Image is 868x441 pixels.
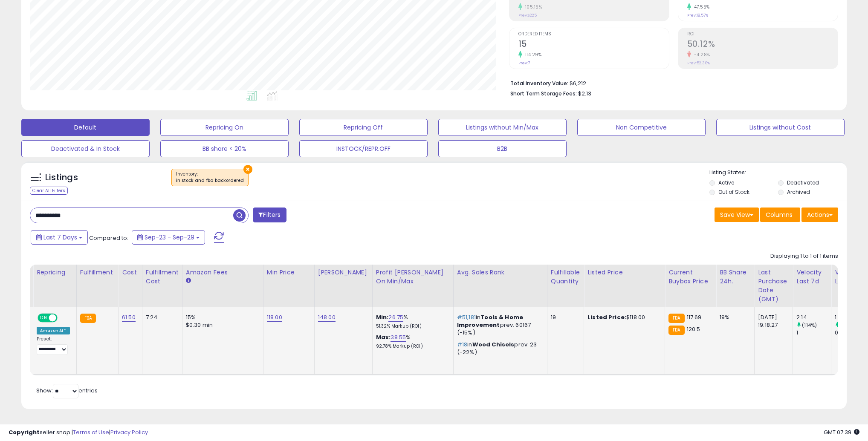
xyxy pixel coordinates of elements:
[457,314,541,337] p: in prev: 60167 (-15%)
[457,268,544,277] div: Avg. Sales Rank
[122,313,136,322] a: 61.50
[267,268,311,277] div: Min Price
[438,119,567,136] button: Listings without Min/Max
[518,32,669,37] span: Ordered Items
[176,171,244,184] span: Inventory :
[796,268,827,286] div: Velocity Last 7d
[253,208,286,222] button: Filters
[522,52,542,58] small: 114.29%
[37,336,70,355] div: Preset:
[45,172,78,184] h5: Listings
[186,277,191,285] small: Amazon Fees.
[824,428,859,436] span: 2025-10-7 07:39 GMT
[122,268,139,277] div: Cost
[160,119,289,136] button: Repricing On
[299,119,428,136] button: Repricing Off
[21,140,150,157] button: Deactivated & In Stock
[132,230,205,245] button: Sep-23 - Sep-29
[787,188,810,196] label: Archived
[510,80,568,87] b: Total Inventory Value:
[376,334,447,349] div: %
[376,314,447,329] div: %
[551,314,577,321] div: 19
[376,313,389,321] b: Min:
[587,314,658,321] div: $118.00
[146,314,176,321] div: 7.24
[758,268,789,304] div: Last Purchase Date (GMT)
[687,325,700,333] span: 120.5
[30,187,68,195] div: Clear All Filters
[802,322,817,329] small: (114%)
[56,314,70,321] span: OFF
[835,268,866,286] div: Velocity Last 30d
[715,208,759,222] button: Save View
[80,268,115,277] div: Fulfillment
[668,314,684,323] small: FBA
[510,90,577,97] b: Short Term Storage Fees:
[267,313,282,322] a: 118.00
[551,268,580,286] div: Fulfillable Quantity
[318,313,336,322] a: 148.00
[718,179,734,186] label: Active
[160,140,289,157] button: BB share < 20%
[522,4,542,10] small: 105.15%
[718,188,749,196] label: Out of Stock
[376,323,447,329] p: 51.32% Markup (ROI)
[668,326,684,335] small: FBA
[578,89,591,98] span: $2.13
[457,341,541,356] p: in prev: 23 (-22%)
[716,119,845,136] button: Listings without Cost
[720,268,751,286] div: BB Share 24h.
[691,4,710,10] small: 47.55%
[37,268,73,277] div: Repricing
[518,61,530,66] small: Prev: 7
[376,268,450,286] div: Profit [PERSON_NAME] on Min/Max
[796,329,831,337] div: 1
[457,313,523,329] span: Tools & Home Improvement
[438,140,567,157] button: B2B
[376,343,447,349] p: 92.78% Markup (ROI)
[668,268,712,286] div: Current Buybox Price
[372,265,453,307] th: The percentage added to the cost of goods (COGS) that forms the calculator for Min & Max prices.
[37,327,70,334] div: Amazon AI *
[38,314,49,321] span: ON
[31,230,88,245] button: Last 7 Days
[766,210,793,219] span: Columns
[587,268,661,277] div: Listed Price
[796,314,831,321] div: 2.14
[770,252,838,260] div: Displaying 1 to 1 of 1 items
[518,39,669,51] h2: 15
[691,52,710,58] small: -4.28%
[457,340,467,349] span: #18
[243,165,252,174] button: ×
[110,428,148,436] a: Privacy Policy
[758,314,786,329] div: [DATE] 19:18:27
[146,268,179,286] div: Fulfillment Cost
[720,314,748,321] div: 19%
[318,268,369,277] div: [PERSON_NAME]
[787,179,819,186] label: Deactivated
[457,313,476,321] span: #51,181
[376,333,391,341] b: Max:
[709,169,847,177] p: Listing States:
[472,340,515,349] span: Wood Chisels
[299,140,428,157] button: INSTOCK/REPR.OFF
[145,233,194,242] span: Sep-23 - Sep-29
[687,61,710,66] small: Prev: 52.36%
[9,429,148,437] div: seller snap | |
[21,119,150,136] button: Default
[176,178,244,184] div: in stock and fba backordered
[687,13,708,18] small: Prev: 18.57%
[388,313,403,322] a: 26.75
[687,313,702,321] span: 117.69
[43,233,77,242] span: Last 7 Days
[73,428,109,436] a: Terms of Use
[518,13,537,18] small: Prev: $225
[760,208,800,222] button: Columns
[186,321,257,329] div: $0.30 min
[186,268,260,277] div: Amazon Fees
[391,333,406,342] a: 38.55
[587,313,626,321] b: Listed Price:
[801,208,838,222] button: Actions
[9,428,40,436] strong: Copyright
